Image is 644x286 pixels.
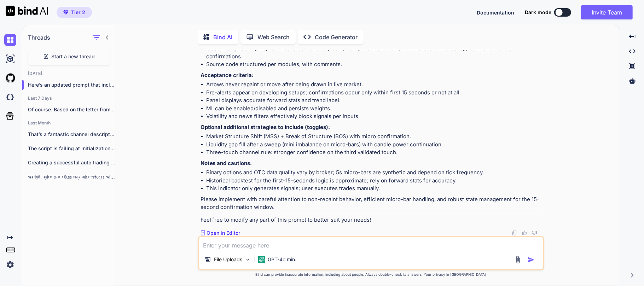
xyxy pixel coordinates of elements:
[206,112,543,121] li: Volatility and news filters effectively block signals per inputs.
[22,71,116,76] h2: [DATE]
[206,89,543,97] li: Pre-alerts appear on developing setups; confirmations occur only within first 15 seconds or not a...
[201,72,254,78] strong: Acceptance criteria:
[201,124,330,130] strong: Optional additional strategies to include (toggles):
[206,141,543,149] li: Liquidity gap fill after a sweep (mini imbalance on micro-bars) with candle power continuation.
[52,53,95,60] span: Start a new thread
[206,105,543,113] li: ML can be enabled/disabled and persists weights.
[315,33,358,41] p: Code Generator
[4,259,16,271] img: settings
[206,60,543,69] li: Source code structured per modules, with comments.
[477,10,514,16] span: Documentation
[207,229,240,237] p: Open in Editor
[258,33,290,41] p: Web Search
[4,53,16,65] img: ai-studio
[63,10,68,14] img: premium
[522,230,527,236] img: like
[28,131,116,138] p: That’s a fantastic channel description! It’s clear,...
[4,34,16,46] img: chat
[258,256,265,263] img: GPT-4o mini
[214,33,233,41] p: Bind AI
[528,256,535,263] img: icon
[514,256,522,264] img: attachment
[201,195,543,211] p: Please implement with careful attention to non-repaint behavior, efficient micro-bar handling, an...
[28,145,116,152] p: The script is failing at initialization because...
[206,169,543,177] li: Binary options and OTC data quality vary by broker; 5s micro-bars are synthetic and depend on tic...
[525,9,551,16] span: Dark mode
[22,95,116,101] h2: Last 7 Days
[4,72,16,84] img: githubLight
[512,230,517,236] img: copy
[201,160,252,167] strong: Notes and cautions:
[28,81,116,88] p: Here’s an updated prompt that includes t...
[71,9,85,16] span: Tier 2
[28,106,116,113] p: Of course. Based on the letter from...
[214,256,243,263] p: File Uploads
[206,185,543,193] li: This indicator only generates signals; user executes trades manually.
[581,5,633,19] button: Invite Team
[4,91,16,103] img: darkCloudIdeIcon
[6,6,48,16] img: Bind AI
[57,7,92,18] button: premiumTier 2
[532,230,537,236] img: dislike
[28,173,116,180] p: অবশ্যই, ব্যাংক চেক বইয়ের জন্য আবেদনপত্রের আরেকটি...
[206,133,543,141] li: Market Structure Shift (MSS) + Break of Structure (BOS) with micro confirmation.
[477,9,514,16] button: Documentation
[206,81,543,89] li: Arrows never repaint or move after being drawn in live market.
[22,120,116,126] h2: Last Month
[245,257,251,263] img: Pick Models
[206,45,543,60] li: Clear user guide: inputs, how to enable news requests, how panel stats work, limitations of histo...
[206,97,543,105] li: Panel displays accurate forward stats and trend label.
[206,148,543,157] li: Three-touch channel rule: stronger confidence on the third validated touch.
[201,216,543,224] p: Feel free to modify any part of this prompt to better suit your needs!
[198,272,544,277] p: Bind can provide inaccurate information, including about people. Always double-check its answers....
[206,177,543,185] li: Historical backtest for the first-15-seconds logic is approximate; rely on forward stats for accu...
[28,159,116,166] p: Creating a successful auto trading bot for...
[28,33,50,42] h1: Threads
[268,256,298,263] p: GPT-4o min..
